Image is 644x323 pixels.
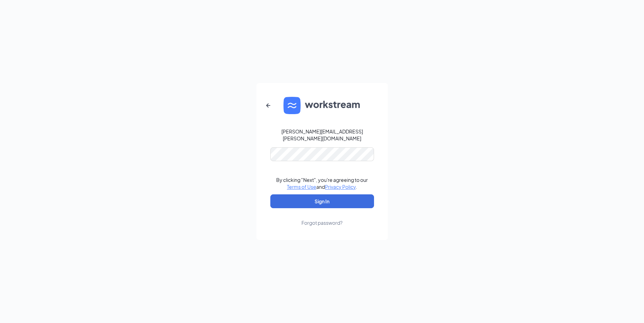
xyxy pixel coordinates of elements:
svg: ArrowLeftNew [264,101,272,110]
a: Forgot password? [301,208,343,226]
a: Terms of Use [287,184,316,190]
a: Privacy Policy [325,184,356,190]
img: WS logo and Workstream text [283,97,361,114]
button: ArrowLeftNew [260,97,277,114]
div: [PERSON_NAME][EMAIL_ADDRESS][PERSON_NAME][DOMAIN_NAME] [270,128,374,142]
div: Forgot password? [301,219,343,226]
div: By clicking "Next", you're agreeing to our and . [276,176,368,190]
button: Sign In [270,194,374,208]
